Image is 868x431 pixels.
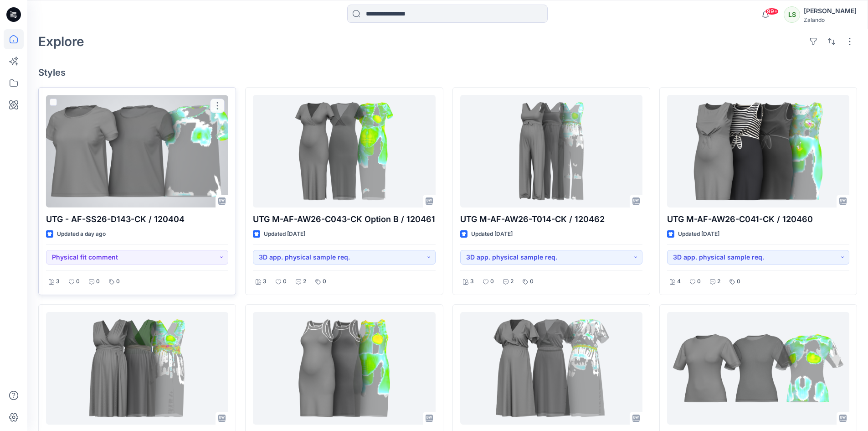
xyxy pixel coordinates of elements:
p: 0 [76,277,80,286]
a: UTG M-AF-AW26-T014-CK / 120462 [460,95,642,208]
p: UTG M-AF-AW26-C041-CK / 120460 [667,213,849,226]
p: 3 [56,277,60,286]
a: UTG M-AF-AW26-C041-CK / 120460 [667,95,849,208]
p: 0 [490,277,494,286]
p: 0 [323,277,326,286]
p: 0 [697,277,701,286]
p: 3 [263,277,267,286]
p: UTG M-AF-AW26-T014-CK / 120462 [460,213,642,226]
div: Zalando [804,16,857,23]
p: Updated [DATE] [678,229,719,239]
a: UTG M-AF-AW26-C042-CK / 120463 [253,312,435,425]
span: 99+ [765,8,779,15]
p: Updated a day ago [57,229,106,239]
a: UTG - AF-SS26-D143-CK / 120404 [46,95,228,208]
div: [PERSON_NAME] [804,5,857,16]
p: 0 [116,277,120,286]
a: UTG - AF-AW26-D003-CK / 120433 [667,312,849,425]
p: 4 [677,277,681,286]
p: 0 [283,277,287,286]
p: 0 [737,277,740,286]
p: 3 [470,277,474,286]
h2: Explore [38,34,84,49]
p: 2 [717,277,720,286]
a: M-AF-AW26-C043-CK / 120466 [460,312,642,425]
p: 2 [510,277,514,286]
p: 0 [96,277,100,286]
h4: Styles [38,67,857,78]
p: 0 [530,277,534,286]
p: Updated [DATE] [471,229,513,239]
p: 2 [303,277,306,286]
p: Updated [DATE] [264,229,305,239]
div: LS [784,6,800,23]
p: UTG M-AF-AW26-C043-CK Option B / 120461 [253,213,435,226]
p: UTG - AF-SS26-D143-CK / 120404 [46,213,228,226]
a: UTG M-AF-AW26-C043-CK Option B / 120461 [253,95,435,208]
a: UTG M-AF-AW26-C045-CK / 120465 [46,312,228,425]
